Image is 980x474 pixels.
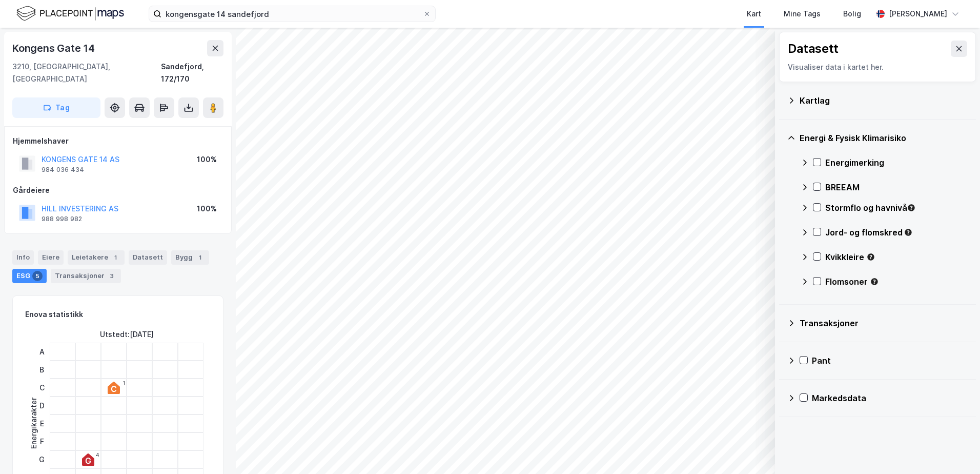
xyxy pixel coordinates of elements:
div: Datasett [788,41,839,57]
input: Søk på adresse, matrikkel, gårdeiere, leietakere eller personer [161,6,423,22]
div: Enova statistikk [25,308,83,321]
div: 1 [110,252,120,263]
div: Jord- og flomskred [825,226,968,239]
div: F [35,432,48,450]
div: Energi & Fysisk Klimarisiko [800,132,968,144]
div: Transaksjoner [51,269,121,283]
div: 984 036 434 [42,166,84,174]
button: Tag [12,97,100,118]
div: ESG [12,269,47,283]
div: Energikarakter [28,398,40,449]
div: 100% [197,203,217,215]
div: Tooltip anchor [907,203,916,212]
div: 1 [195,252,205,263]
div: C [35,379,48,397]
div: Kartlag [800,94,968,107]
div: Kontrollprogram for chat [929,425,980,474]
div: Kart [747,8,761,20]
div: Sandefjord, 172/170 [161,61,223,85]
div: Kongens Gate 14 [12,40,97,56]
iframe: Chat Widget [929,425,980,474]
div: Transaksjoner [800,317,968,329]
div: Tooltip anchor [904,228,913,237]
div: 3210, [GEOGRAPHIC_DATA], [GEOGRAPHIC_DATA] [12,61,161,85]
div: Stormflo og havnivå [825,202,968,214]
div: Kvikkleire [825,251,968,263]
div: Utstedt : [DATE] [100,328,154,341]
div: Bolig [843,8,861,20]
div: Gårdeiere [13,184,223,196]
div: Leietakere [68,250,125,265]
div: D [35,397,48,414]
div: Eiere [38,250,64,265]
div: Energimerking [825,156,968,169]
div: Flomsoner [825,275,968,288]
div: Tooltip anchor [866,252,875,262]
div: Pant [812,354,968,367]
div: [PERSON_NAME] [889,8,947,20]
div: 988 998 982 [42,215,82,223]
div: Mine Tags [784,8,821,20]
div: Bygg [171,250,209,265]
div: Hjemmelshaver [13,135,223,147]
div: E [35,414,48,432]
div: 1 [122,380,125,386]
div: Info [12,250,34,265]
div: BREEAM [825,181,968,193]
div: Markedsdata [812,392,968,404]
div: Visualiser data i kartet her. [788,61,967,73]
div: 100% [197,153,217,166]
div: G [35,450,48,468]
img: logo.f888ab2527a4732fd821a326f86c7f29.svg [16,5,124,23]
div: B [35,361,48,379]
div: Tooltip anchor [870,277,879,286]
div: 5 [32,271,43,281]
div: 4 [96,452,99,458]
div: Datasett [129,250,167,265]
div: A [35,343,48,361]
div: 3 [107,271,117,281]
